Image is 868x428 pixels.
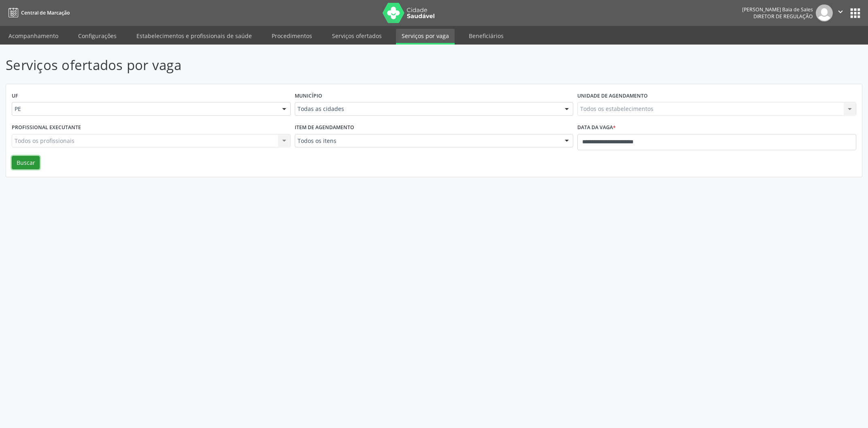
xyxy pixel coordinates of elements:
[463,29,509,43] a: Beneficiários
[833,4,848,21] button: 
[15,105,274,113] span: PE
[3,29,64,43] a: Acompanhamento
[6,55,605,75] p: Serviços ofertados por vaga
[326,29,387,43] a: Serviços ofertados
[298,105,557,113] span: Todas as cidades
[816,4,833,21] img: img
[848,6,862,20] button: apps
[295,90,322,102] label: Município
[295,121,354,134] label: Item de agendamento
[12,156,40,170] button: Buscar
[577,90,648,102] label: Unidade de agendamento
[21,9,70,16] span: Central de Marcação
[742,6,813,13] div: [PERSON_NAME] Baia de Sales
[131,29,257,43] a: Estabelecimentos e profissionais de saúde
[396,29,455,45] a: Serviços por vaga
[836,7,845,16] i: 
[6,6,70,19] a: Central de Marcação
[266,29,318,43] a: Procedimentos
[12,90,18,102] label: UF
[12,121,81,134] label: Profissional executante
[298,137,557,145] span: Todos os itens
[577,121,616,134] label: Data da vaga
[72,29,122,43] a: Configurações
[753,13,813,20] span: Diretor de regulação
